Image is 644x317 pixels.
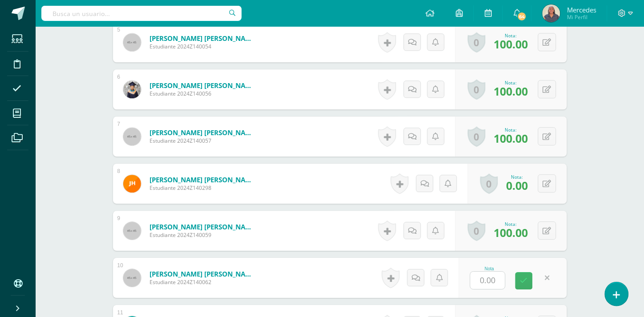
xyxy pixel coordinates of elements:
[150,90,256,97] span: Estudiante 2024Z140056
[150,269,256,278] a: [PERSON_NAME] [PERSON_NAME]
[506,178,528,193] span: 0.00
[150,231,256,239] span: Estudiante 2024Z140059
[494,127,528,133] div: Nota:
[494,84,528,99] span: 100.00
[123,175,141,193] img: 50fbdbbcd2554711947c7fc0e44596ed.png
[468,126,486,147] a: 0
[123,269,141,287] img: 45x45
[150,43,256,50] span: Estudiante 2024Z140054
[123,222,141,240] img: 45x45
[123,33,141,51] img: 45x45
[506,174,528,180] div: Nota:
[150,137,256,144] span: Estudiante 2024Z140057
[468,221,486,241] a: 0
[470,266,509,271] div: Nota
[494,221,528,227] div: Nota:
[150,34,256,43] a: [PERSON_NAME] [PERSON_NAME]
[494,131,528,146] span: 100.00
[150,222,256,231] a: [PERSON_NAME] [PERSON_NAME]
[567,5,596,14] span: Mercedes
[468,32,486,52] a: 0
[494,32,528,39] div: Nota:
[468,79,486,100] a: 0
[41,6,242,21] input: Busca un usuario...
[123,80,141,98] img: 6113834f37b23714b056c5962299d8ec.png
[150,184,256,192] span: Estudiante 2024Z140298
[150,278,256,286] span: Estudiante 2024Z140062
[494,225,528,240] span: 100.00
[494,80,528,86] div: Nota:
[150,175,256,184] a: [PERSON_NAME] [PERSON_NAME]
[150,128,256,137] a: [PERSON_NAME] [PERSON_NAME]
[517,12,527,21] span: 64
[123,128,141,145] img: 45x45
[543,4,560,22] img: 349f28f2f3b696b4e6c9a4fec5dddc87.png
[494,36,528,52] span: 100.00
[470,272,505,289] input: 0-100.0
[480,173,498,194] a: 0
[150,81,256,90] a: [PERSON_NAME] [PERSON_NAME]
[567,13,596,21] span: Mi Perfil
